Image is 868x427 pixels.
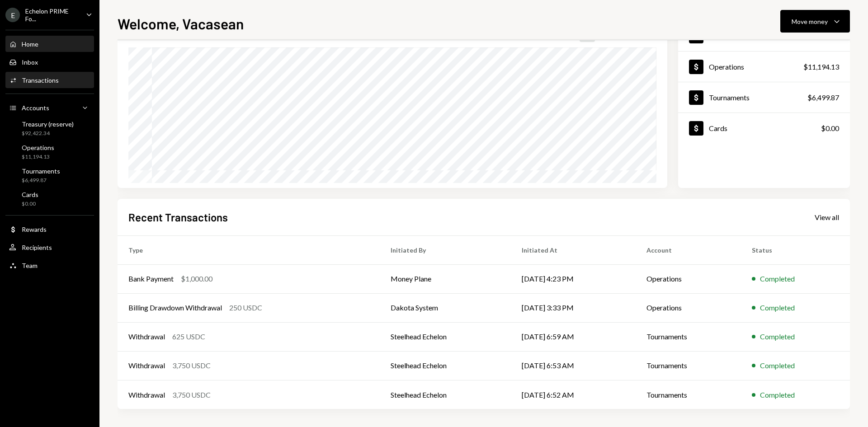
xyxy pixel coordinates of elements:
[118,14,244,33] h1: Welcome, Vacasean
[636,235,741,264] th: Account
[5,257,94,273] a: Team
[128,331,165,342] div: Withdrawal
[803,61,839,72] div: $11,194.13
[22,58,38,66] div: Inbox
[380,380,511,409] td: Steelhead Echelon
[709,62,744,71] div: Operations
[636,293,741,322] td: Operations
[172,331,205,342] div: 625 USDC
[511,293,636,322] td: [DATE] 3:33 PM
[128,389,165,400] div: Withdrawal
[511,380,636,409] td: [DATE] 6:52 AM
[636,322,741,351] td: Tournaments
[128,360,165,371] div: Withdrawal
[511,235,636,264] th: Initiated At
[780,10,850,33] button: Move money
[636,264,741,293] td: Operations
[22,76,59,84] div: Transactions
[5,72,94,88] a: Transactions
[792,17,828,26] div: Move money
[511,351,636,380] td: [DATE] 6:53 AM
[22,167,60,175] div: Tournaments
[678,52,850,82] a: Operations$11,194.13
[5,221,94,237] a: Rewards
[172,389,211,400] div: 3,750 USDC
[22,130,74,137] div: $92,422.34
[760,360,795,371] div: Completed
[511,264,636,293] td: [DATE] 4:23 PM
[741,235,850,264] th: Status
[22,144,54,151] div: Operations
[636,351,741,380] td: Tournaments
[760,331,795,342] div: Completed
[760,389,795,400] div: Completed
[636,380,741,409] td: Tournaments
[5,239,94,255] a: Recipients
[5,99,94,116] a: Accounts
[511,322,636,351] td: [DATE] 6:59 AM
[22,153,54,161] div: $11,194.13
[22,104,49,112] div: Accounts
[5,36,94,52] a: Home
[22,225,47,233] div: Rewards
[760,302,795,313] div: Completed
[5,8,20,22] div: E
[128,273,174,284] div: Bank Payment
[709,124,727,132] div: Cards
[380,235,511,264] th: Initiated By
[5,54,94,70] a: Inbox
[678,82,850,113] a: Tournaments$6,499.87
[380,351,511,380] td: Steelhead Echelon
[22,244,52,251] div: Recipients
[815,213,839,222] div: View all
[128,302,222,313] div: Billing Drawdown Withdrawal
[172,360,211,371] div: 3,750 USDC
[5,117,94,139] a: Treasury (reserve)$92,422.34
[5,141,94,163] a: Operations$11,194.13
[22,200,38,208] div: $0.00
[22,177,60,184] div: $6,499.87
[118,235,380,264] th: Type
[5,164,94,186] a: Tournaments$6,499.87
[380,322,511,351] td: Steelhead Echelon
[821,123,839,134] div: $0.00
[709,93,750,102] div: Tournaments
[678,113,850,143] a: Cards$0.00
[380,293,511,322] td: Dakota System
[760,273,795,284] div: Completed
[5,188,94,210] a: Cards$0.00
[22,262,38,269] div: Team
[22,40,38,48] div: Home
[25,7,79,23] div: Echelon PRIME Fo...
[229,302,262,313] div: 250 USDC
[181,273,212,284] div: $1,000.00
[128,210,228,225] h2: Recent Transactions
[380,264,511,293] td: Money Plane
[22,120,74,128] div: Treasury (reserve)
[807,92,839,103] div: $6,499.87
[22,191,38,198] div: Cards
[815,212,839,222] a: View all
